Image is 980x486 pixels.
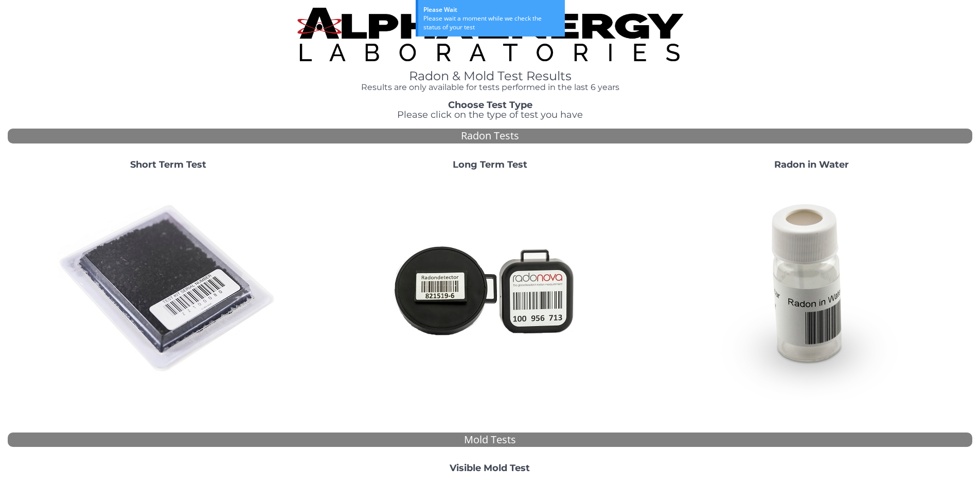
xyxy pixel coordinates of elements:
h4: Results are only available for tests performed in the last 6 years [297,83,683,92]
img: Radtrak2vsRadtrak3.jpg [379,178,600,400]
img: TightCrop.jpg [297,8,683,61]
strong: Long Term Test [453,159,527,170]
strong: Visible Mold Test [450,462,530,474]
span: Please click on the type of test you have [397,109,583,120]
div: Radon Tests [8,129,972,143]
img: RadoninWater.jpg [701,178,922,400]
div: Please wait a moment while we check the status of your test [423,14,560,31]
strong: Radon in Water [774,159,849,170]
strong: Choose Test Type [448,99,532,111]
h1: Radon & Mold Test Results [297,69,683,83]
div: Please Wait [423,5,560,14]
img: ShortTerm.jpg [58,178,279,400]
strong: Short Term Test [130,159,206,170]
div: Mold Tests [8,433,972,447]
